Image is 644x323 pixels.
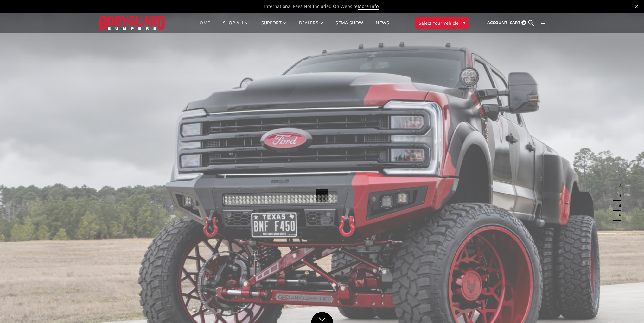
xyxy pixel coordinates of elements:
[196,21,210,33] a: Home
[261,21,286,33] a: Support
[376,21,389,33] a: News
[615,211,621,221] button: 5 of 5
[299,21,323,33] a: Dealers
[615,190,621,201] button: 3 of 5
[510,20,520,25] span: Cart
[311,312,333,323] a: Click to Down
[223,21,249,33] a: shop all
[615,180,621,190] button: 2 of 5
[487,20,507,25] span: Account
[615,201,621,211] button: 4 of 5
[521,20,526,25] span: 0
[358,3,379,10] a: More Info
[99,16,165,29] img: BODYGUARD BUMPERS
[510,14,526,31] a: Cart 0
[615,170,621,180] button: 1 of 5
[415,17,469,29] button: Select Your Vehicle
[487,14,507,31] a: Account
[419,20,459,26] span: Select Your Vehicle
[463,19,465,26] span: ▾
[335,21,363,33] a: SEMA Show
